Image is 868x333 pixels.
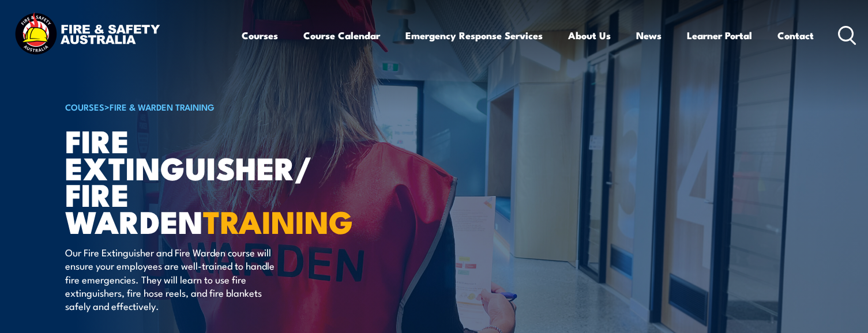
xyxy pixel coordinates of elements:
strong: TRAINING [203,196,353,244]
a: Emergency Response Services [405,20,543,51]
p: Our Fire Extinguisher and Fire Warden course will ensure your employees are well-trained to handl... [65,245,276,313]
a: Contact [777,20,814,51]
a: Learner Portal [687,20,752,51]
a: About Us [568,20,611,51]
h6: > [65,100,350,113]
a: News [636,20,662,51]
a: Fire & Warden Training [110,100,215,113]
a: COURSES [65,100,104,113]
a: Course Calendar [303,20,380,51]
h1: Fire Extinguisher/ Fire Warden [65,127,350,234]
a: Courses [242,20,278,51]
